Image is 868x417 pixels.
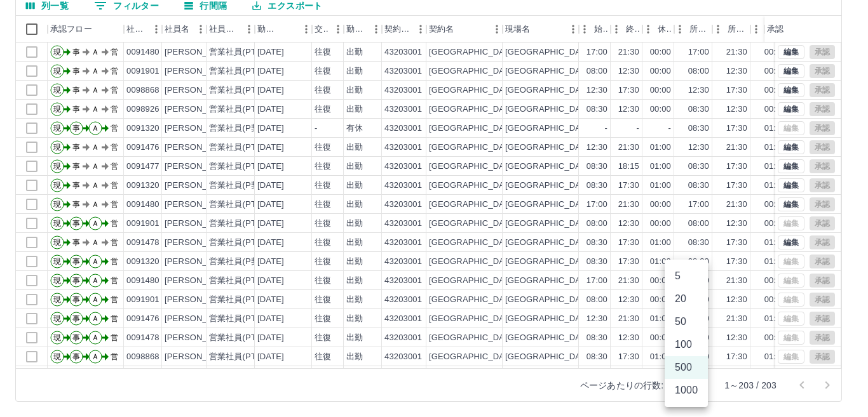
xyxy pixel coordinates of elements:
[665,379,708,402] li: 1000
[665,356,708,379] li: 500
[665,310,708,333] li: 50
[665,288,708,310] li: 20
[665,333,708,356] li: 100
[665,265,708,288] li: 5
